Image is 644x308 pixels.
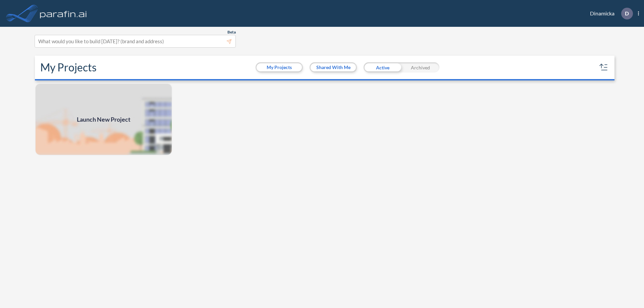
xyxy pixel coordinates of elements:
[311,63,356,71] button: Shared With Me
[40,61,97,74] h2: My Projects
[35,83,172,156] img: add
[625,10,629,16] p: D
[35,83,172,156] a: Launch New Project
[227,29,236,35] span: Beta
[257,63,302,71] button: My Projects
[39,7,88,20] img: logo
[364,62,401,72] div: Active
[77,115,130,124] span: Launch New Project
[580,8,639,19] div: Dinamicka
[401,62,439,72] div: Archived
[598,62,609,73] button: sort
